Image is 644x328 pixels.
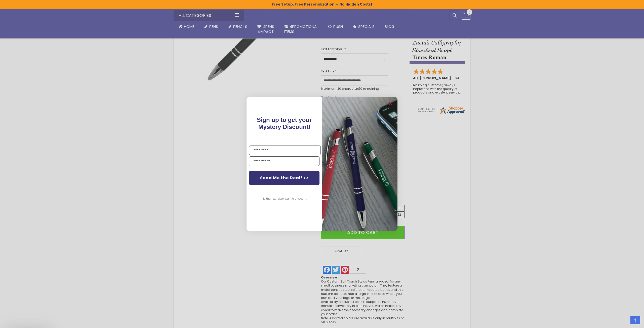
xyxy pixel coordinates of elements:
[386,100,394,108] button: Close dialog
[249,171,319,185] button: Send Me the Deal! >>
[322,97,397,231] img: pop-up-image
[257,116,312,130] span: Sign up to get your Mystery Discount
[259,193,309,205] button: No thanks, I don't want a discount.
[257,116,312,130] span: !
